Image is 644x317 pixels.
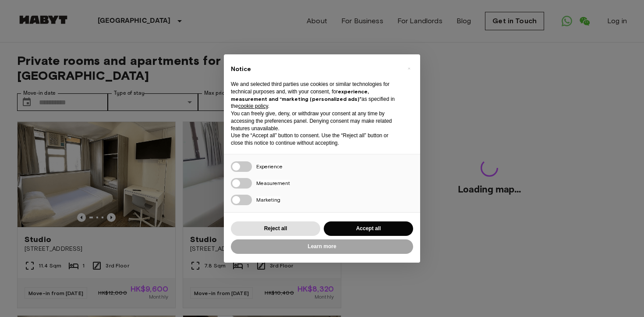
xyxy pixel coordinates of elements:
[407,63,410,74] span: ×
[324,221,413,236] button: Accept all
[231,88,369,102] strong: experience, measurement and “marketing (personalized ads)”
[256,180,290,186] span: Measurement
[231,81,399,110] p: We and selected third parties use cookies or similar technologies for technical purposes and, wit...
[238,103,268,109] a: cookie policy
[231,65,399,74] h2: Notice
[231,110,399,132] p: You can freely give, deny, or withdraw your consent at any time by accessing the preferences pane...
[256,163,283,170] span: Experience
[231,221,320,236] button: Reject all
[402,61,416,75] button: Close this notice
[256,196,280,203] span: Marketing
[231,132,399,147] p: Use the “Accept all” button to consent. Use the “Reject all” button or close this notice to conti...
[231,239,413,254] button: Learn more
